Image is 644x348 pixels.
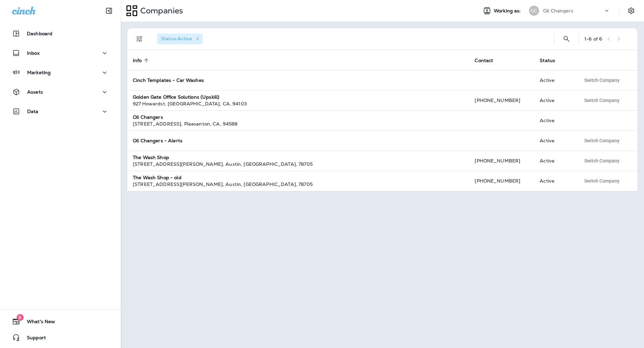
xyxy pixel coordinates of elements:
button: Dashboard [7,27,114,40]
button: Settings [625,5,637,17]
td: Active [534,151,575,171]
span: Status [540,57,564,63]
div: 1 - 6 of 6 [584,36,602,42]
button: Switch Company [581,95,623,105]
td: [PHONE_NUMBER] [469,90,534,110]
td: Active [534,70,575,90]
span: Working as: [494,8,522,14]
div: 927 Howardst , [GEOGRAPHIC_DATA] , CA , 94103 [133,100,464,107]
span: Contact [475,57,502,63]
td: Active [534,90,575,110]
div: OC [529,6,539,16]
div: [STREET_ADDRESS][PERSON_NAME] , Austin , [GEOGRAPHIC_DATA] , 78705 [133,181,464,188]
button: Switch Company [581,75,623,85]
span: Switch Company [584,179,620,183]
strong: Oil Changers - Alerts [133,138,182,144]
strong: Oil Changers [133,114,163,120]
div: [STREET_ADDRESS] , Pleasanton , CA , 94588 [133,120,464,127]
span: Support [20,335,46,343]
button: Switch Company [581,176,623,186]
button: Filters [133,32,146,46]
span: Status [540,58,555,63]
td: Active [534,171,575,191]
span: Info [133,58,142,63]
button: Collapse Sidebar [100,4,118,17]
button: Inbox [7,46,114,60]
button: Support [7,331,114,344]
button: Search Companies [560,32,573,46]
button: Marketing [7,66,114,79]
p: Inbox [27,50,40,56]
span: 6 [16,314,23,321]
td: Active [534,110,575,131]
span: Switch Company [584,78,620,83]
p: Assets [27,89,43,95]
span: Contact [475,58,493,63]
td: Active [534,131,575,151]
button: Switch Company [581,136,623,146]
p: Data [27,109,39,114]
span: Status : Active [161,36,192,42]
p: Dashboard [27,31,52,36]
span: What's New [20,319,55,327]
p: Marketing [27,70,51,75]
div: Status:Active [157,34,203,44]
div: [STREET_ADDRESS][PERSON_NAME] , Austin , [GEOGRAPHIC_DATA] , 78705 [133,161,464,167]
strong: Golden Gate Office Solutions (Upskill) [133,94,219,100]
span: Switch Company [584,138,620,143]
td: [PHONE_NUMBER] [469,151,534,171]
strong: The Wash Shop [133,154,169,160]
strong: Cinch Templates - Car Washes [133,77,204,83]
strong: The Wash Shop - old [133,175,181,181]
p: Oil Changers [543,8,573,13]
button: Switch Company [581,156,623,166]
button: 6What's New [7,315,114,328]
td: [PHONE_NUMBER] [469,171,534,191]
span: Info [133,57,151,63]
span: Switch Company [584,158,620,163]
button: Data [7,105,114,118]
p: Companies [138,6,183,16]
button: Assets [7,85,114,99]
span: Switch Company [584,98,620,103]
